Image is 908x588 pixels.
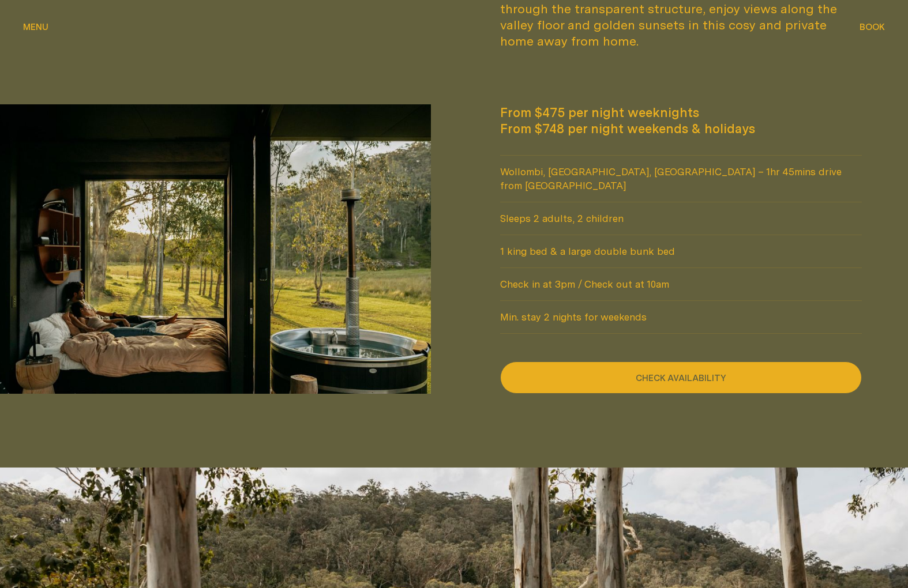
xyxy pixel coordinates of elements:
[500,104,862,120] span: From $475 per night weeknights
[500,202,862,235] span: Sleeps 2 adults, 2 children
[500,301,862,333] span: Min. stay 2 nights for weekends
[860,21,885,35] button: show booking tray
[500,120,862,137] span: From $748 per night weekends & holidays
[500,361,862,394] button: check availability
[860,22,885,31] span: Book
[500,235,862,267] span: 1 king bed & a large double bunk bed
[23,21,48,35] button: show menu
[23,22,48,31] span: Menu
[500,268,862,300] span: Check in at 3pm / Check out at 10am
[500,156,862,202] span: Wollombi, [GEOGRAPHIC_DATA], [GEOGRAPHIC_DATA] – 1hr 45mins drive from [GEOGRAPHIC_DATA]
